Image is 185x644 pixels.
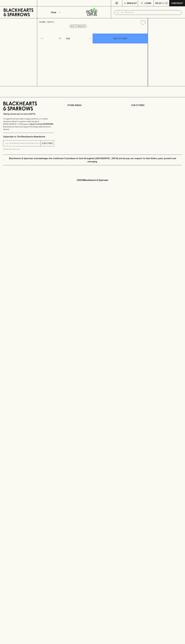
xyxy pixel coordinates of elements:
p: Sibling owned and run since [DATE] [3,113,54,115]
button: Shop [37,6,74,18]
p: ADD TO CART [113,37,127,40]
p: Wishlist [127,2,137,5]
p: $0.00 [155,2,162,5]
p: We will never spam you [3,148,54,150]
input: Try "Pinot noir" [121,10,180,15]
a: SHOP [47,21,53,23]
strong: Liquor License #32064953 [29,123,53,125]
button: Add to wishlist [69,25,87,28]
p: Login [145,2,151,5]
div: Can [65,36,92,41]
p: Checkout [171,2,183,5]
p: OTHER AREAS [67,104,118,107]
p: SUBSCRIBE [42,142,53,145]
p: Shop [51,11,56,14]
img: 24898.png [37,27,148,86]
p: OUR STORES [131,104,182,107]
p: 0 [166,2,167,4]
p: Blackhearts & Sparrows acknowledges the traditional Custodians of land throughout [GEOGRAPHIC_DAT... [5,157,180,163]
p: It is against the law to sell or supply alcohol to, or to obtain alcohol on behalf of a person un... [3,117,54,131]
button: Add to wishlist [139,19,147,26]
input: e.g. jane@blackheartsandsparrows.com.au [5,141,40,145]
button: ADD TO CART [93,34,148,43]
p: Subscribe to The Blackhearts Newsletter [3,135,54,138]
button: SUBSCRIBE [41,140,54,146]
p: Can [66,37,70,40]
a: HOME [39,21,45,23]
